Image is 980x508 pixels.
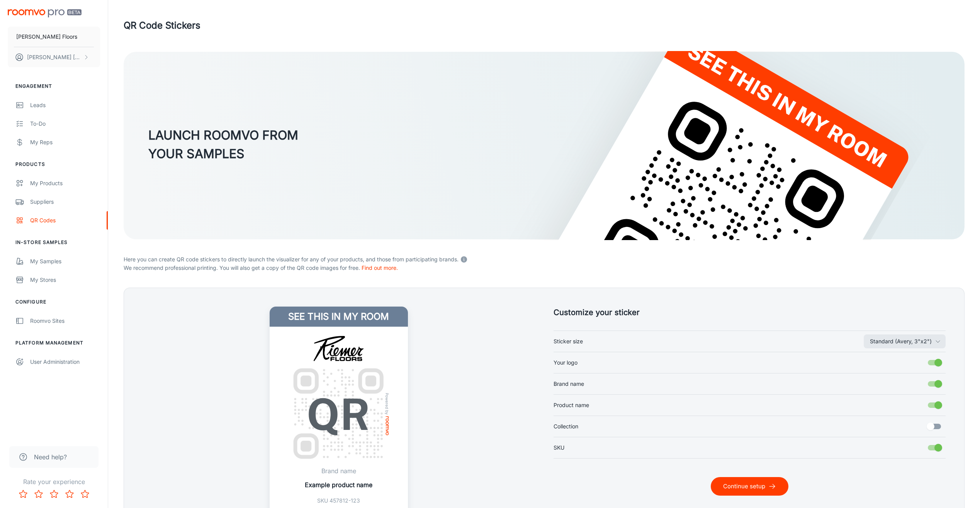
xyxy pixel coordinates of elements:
div: QR Codes [30,216,100,225]
h1: QR Code Stickers [124,19,200,32]
div: My Samples [30,257,100,266]
div: My Reps [30,138,100,147]
span: Sticker size [554,337,583,346]
button: Rate 5 star [77,486,93,502]
h4: See this in my room [270,307,408,327]
button: Rate 4 star [62,486,77,502]
img: roomvo [386,416,389,435]
p: We recommend professional printing. You will also get a copy of the QR code images for free. [124,264,965,272]
button: [PERSON_NAME] Floors [8,27,100,47]
button: Sticker size [864,334,946,348]
p: Brand name [305,466,372,476]
span: Your logo [554,358,577,367]
span: Powered by [383,393,391,415]
button: Rate 3 star [46,486,62,502]
div: My Stores [30,276,100,284]
p: Example product name [305,480,372,489]
div: User Administration [30,358,100,366]
button: Rate 2 star [31,486,46,502]
div: To-do [30,119,100,128]
div: My Products [30,179,100,188]
span: Brand name [554,380,584,388]
img: Riemer Floors [289,336,388,361]
h5: Customize your sticker [554,307,946,318]
p: [PERSON_NAME] Floors [16,32,77,41]
div: Leads [30,101,100,109]
button: Continue setup [711,477,788,496]
p: Here you can create QR code stickers to directly launch the visualizer for any of your products, ... [124,254,965,264]
button: Rate 1 star [15,486,31,502]
div: Suppliers [30,198,100,206]
img: Roomvo PRO Beta [8,9,82,17]
p: Rate your experience [6,477,102,486]
p: [PERSON_NAME] [PERSON_NAME] [27,53,82,61]
span: SKU [554,443,564,452]
p: SKU 457812-123 [305,496,372,505]
h3: LAUNCH ROOMVO FROM YOUR SAMPLES [148,126,298,163]
img: QR Code Example [286,361,391,466]
span: Collection [554,422,578,431]
span: Need help? [34,452,67,462]
span: Product name [554,401,589,409]
a: Find out more. [362,264,398,271]
div: Roomvo Sites [30,317,100,325]
button: [PERSON_NAME] [PERSON_NAME] [8,47,100,67]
